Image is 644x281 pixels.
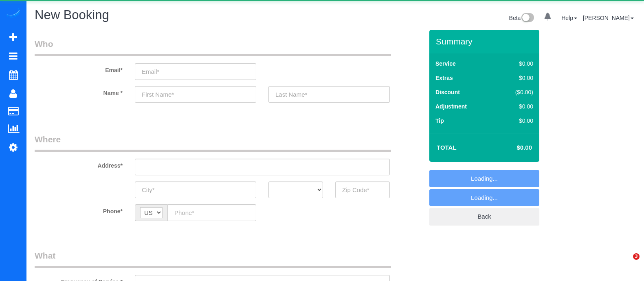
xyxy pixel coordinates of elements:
[509,15,534,21] a: Beta
[437,144,457,151] strong: Total
[29,86,129,97] label: Name *
[35,38,391,56] legend: Who
[616,253,636,273] iframe: Intercom live chat
[435,102,467,111] label: Adjustment
[498,102,533,111] div: $0.00
[633,253,640,260] span: 3
[521,13,534,24] img: New interface
[498,74,533,82] div: $0.00
[492,144,532,151] h4: $0.00
[35,8,109,22] span: New Booking
[135,86,256,103] input: First Name*
[435,88,460,96] label: Discount
[29,204,129,215] label: Phone*
[35,250,391,268] legend: What
[435,117,444,125] label: Tip
[268,86,390,103] input: Last Name*
[5,8,21,20] img: Automaid Logo
[429,208,539,225] a: Back
[435,74,453,82] label: Extras
[561,15,577,21] a: Help
[583,15,634,21] a: [PERSON_NAME]
[498,117,533,125] div: $0.00
[35,133,391,152] legend: Where
[436,37,535,46] h3: Summary
[435,60,456,68] label: Service
[167,204,256,221] input: Phone*
[498,88,533,96] div: ($0.00)
[335,181,390,198] input: Zip Code*
[135,181,256,198] input: City*
[29,159,129,170] label: Address*
[135,63,256,80] input: Email*
[29,63,129,74] label: Email*
[498,60,533,68] div: $0.00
